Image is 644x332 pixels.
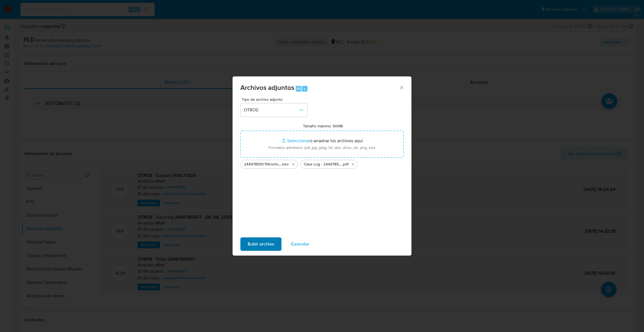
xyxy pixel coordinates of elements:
button: Eliminar Case Log - 2449785507.pdf [350,161,356,168]
button: Cerrar [399,85,404,90]
button: Subir archivo [240,237,281,251]
span: OTROS [244,107,299,113]
span: Archivos adjuntos [240,83,294,92]
ul: Archivos seleccionados [240,158,404,169]
span: .xlsx [281,162,289,167]
span: Cancelar [291,238,309,250]
button: Cancelar [284,237,316,251]
span: Case Log - 2449785507 [304,162,342,167]
span: a [304,86,306,91]
span: Alt [296,86,301,91]
span: 2449785507Movimientos [244,162,281,167]
span: .pdf [342,162,349,167]
button: Eliminar 2449785507Movimientos.xlsx [290,161,297,168]
label: Tamaño máximo: 50MB [303,123,343,128]
button: OTROS [240,103,307,117]
span: Subir archivo [248,238,274,250]
span: Tipo de archivo adjunto [242,97,309,101]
